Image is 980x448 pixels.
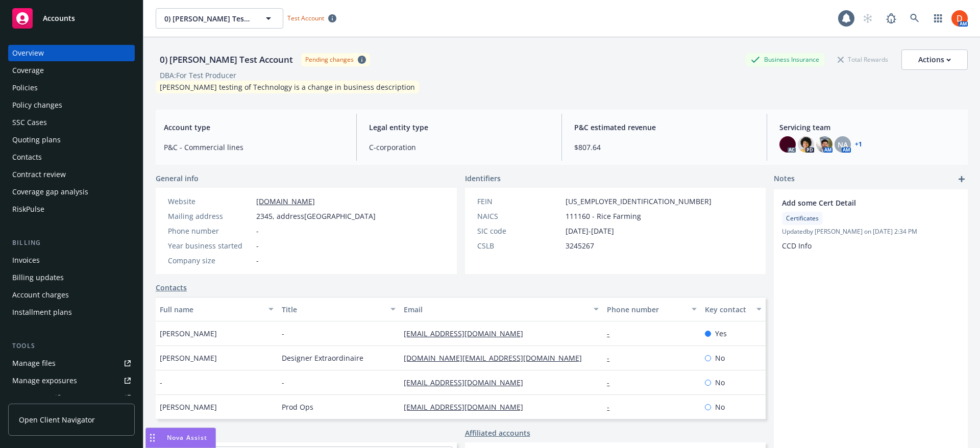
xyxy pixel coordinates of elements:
a: [DOMAIN_NAME] [256,196,315,206]
button: Nova Assist [145,428,216,448]
span: No [715,402,725,412]
div: Full name [160,304,262,315]
a: Coverage [8,62,135,79]
a: - [607,402,618,412]
div: Tools [8,341,135,351]
a: Invoices [8,252,135,268]
div: NAICS [477,211,561,221]
div: Manage files [12,355,56,371]
span: Yes [715,328,727,339]
a: Manage exposures [8,372,135,389]
div: Actions [918,50,951,69]
div: Business Insurance [746,53,824,66]
div: Invoices [12,252,40,268]
span: Test Account [287,14,324,22]
div: [PERSON_NAME] testing of Technology is a change in business description [156,81,419,93]
div: Quoting plans [12,132,61,148]
span: 2345, address[GEOGRAPHIC_DATA] [256,211,376,221]
span: Test Account [283,13,340,23]
span: No [715,353,725,363]
div: Policies [12,80,38,96]
a: Billing updates [8,269,135,286]
div: Key contact [705,304,750,315]
span: - [256,255,259,266]
span: Updated by [PERSON_NAME] on [DATE] 2:34 PM [782,227,960,236]
div: Contacts [12,149,42,165]
span: - [160,377,162,388]
div: Policy changes [12,97,62,113]
div: Coverage [12,62,44,79]
a: Start snowing [857,8,878,29]
span: P&C estimated revenue [574,122,754,133]
span: 0) [PERSON_NAME] Test Account [164,13,253,24]
span: - [256,240,259,251]
a: Manage files [8,355,135,371]
a: Account charges [8,287,135,303]
span: Account type [164,122,344,133]
div: Pending changes [305,55,354,64]
span: Prod Ops [282,402,313,412]
span: C-corporation [369,142,549,153]
div: Total Rewards [832,53,893,66]
a: Manage certificates [8,390,135,406]
a: - [607,329,618,338]
button: Actions [901,49,968,70]
span: 3245267 [566,240,594,251]
span: NA [838,139,848,150]
span: [US_EMPLOYER_IDENTIFICATION_NUMBER] [566,196,712,207]
span: $807.64 [574,142,754,153]
a: Switch app [928,8,948,29]
div: Phone number [168,226,252,236]
a: Contacts [156,282,187,293]
img: photo [798,136,814,153]
div: Contract review [12,166,66,183]
div: 0) [PERSON_NAME] Test Account [156,53,297,66]
span: Certificates [786,214,819,223]
div: CSLB [477,240,561,251]
div: Installment plans [12,304,72,320]
span: General info [156,173,199,184]
span: CCD Info [782,241,812,251]
button: Full name [156,297,278,321]
span: No [715,377,725,388]
a: Accounts [8,4,135,33]
div: FEIN [477,196,561,207]
a: Search [904,8,925,29]
div: Phone number [607,304,685,315]
span: Open Client Navigator [19,414,95,425]
span: [DATE]-[DATE] [566,226,614,236]
a: Policy changes [8,97,135,113]
button: Phone number [603,297,700,321]
img: photo [816,136,832,153]
div: Email [404,304,587,315]
a: SSC Cases [8,114,135,131]
div: Company size [168,255,252,266]
a: Policies [8,80,135,96]
div: Account charges [12,287,69,303]
div: SSC Cases [12,114,47,131]
div: Manage certificates [12,390,79,406]
div: RiskPulse [12,201,44,217]
span: [PERSON_NAME] [160,328,217,339]
div: DBA: For Test Producer [160,70,236,81]
img: photo [779,136,796,153]
span: Legal entity type [369,122,549,133]
span: [PERSON_NAME] [160,353,217,363]
span: P&C - Commercial lines [164,142,344,153]
span: Add some Cert Detail [782,197,933,208]
span: - [282,328,284,339]
a: Contract review [8,166,135,183]
div: Billing updates [12,269,64,286]
button: Title [278,297,400,321]
a: Coverage gap analysis [8,184,135,200]
a: +1 [855,141,862,147]
img: photo [951,10,968,27]
div: Overview [12,45,44,61]
a: Quoting plans [8,132,135,148]
div: Add some Cert DetailCertificatesUpdatedby [PERSON_NAME] on [DATE] 2:34 PMCCD Info [774,189,968,259]
a: Report a Bug [881,8,901,29]
div: Website [168,196,252,207]
span: Accounts [43,14,75,22]
a: Overview [8,45,135,61]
